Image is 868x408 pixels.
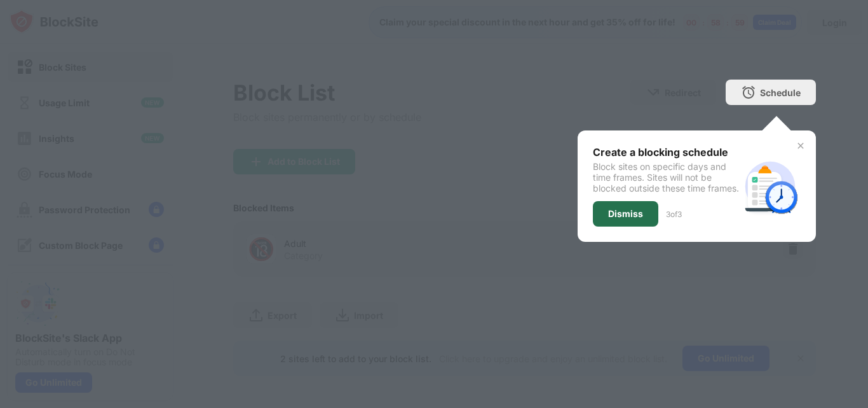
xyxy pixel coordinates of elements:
div: Schedule [760,87,801,98]
div: Block sites on specific days and time frames. Sites will not be blocked outside these time frames. [593,161,740,193]
img: x-button.svg [796,141,806,151]
img: schedule.svg [740,156,801,217]
div: Dismiss [608,209,643,219]
div: Create a blocking schedule [593,146,740,158]
div: 3 of 3 [666,209,682,219]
